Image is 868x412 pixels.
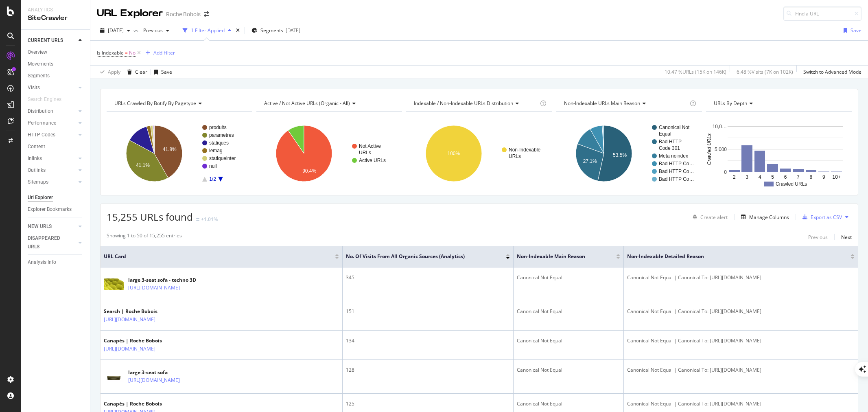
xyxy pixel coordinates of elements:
[562,97,688,110] h4: Non-Indexable URLs Main Reason
[808,234,828,241] div: Previous
[822,174,825,180] text: 9
[209,140,229,146] text: statiques
[517,274,620,281] div: Canonical Not Equal
[28,222,76,231] a: NEW URLS
[659,125,690,130] text: Canonical Not
[564,100,640,107] span: Non-Indexable URLs Main Reason
[128,284,180,292] a: [URL][DOMAIN_NAME]
[256,118,401,189] svg: A chart.
[107,118,251,189] svg: A chart.
[28,154,76,163] a: Inlinks
[104,278,124,290] img: main image
[517,400,620,408] div: Canonical Not Equal
[841,234,852,241] div: Next
[28,234,76,251] a: DISAPPEARED URLS
[28,258,84,267] a: Analysis Info
[346,366,510,374] div: 128
[832,174,840,180] text: 10+
[209,156,236,161] text: statiqueinter
[706,118,851,189] svg: A chart.
[196,218,199,221] img: Equal
[104,316,155,324] a: [URL][DOMAIN_NAME]
[28,48,47,57] div: Overview
[104,308,182,315] div: Search | Roche Bobois
[517,366,620,374] div: Canonical Not Equal
[28,36,76,45] a: CURRENT URLS
[659,176,694,182] text: Bad HTTP Co…
[517,337,620,344] div: Canonical Not Equal
[136,162,150,168] text: 41.1%
[28,234,69,251] div: DISAPPEARED URLS
[260,27,283,34] span: Segments
[28,72,84,80] a: Segments
[28,36,63,45] div: CURRENT URLS
[517,308,620,315] div: Canonical Not Equal
[627,253,838,260] span: Non-Indexable Detailed Reason
[28,60,53,68] div: Movements
[759,174,761,180] text: 4
[448,151,460,156] text: 100%
[771,174,774,180] text: 5
[803,68,861,75] div: Switch to Advanced Mode
[714,100,747,107] span: URLs by Depth
[28,131,55,139] div: HTTP Codes
[509,153,521,159] text: URLs
[797,174,800,180] text: 7
[28,131,76,139] a: HTTP Codes
[209,132,234,138] text: parametres
[262,97,395,110] h4: Active / Not Active URLs
[140,24,173,37] button: Previous
[346,400,510,408] div: 125
[28,205,72,214] div: Explorer Bookmarks
[406,118,551,189] svg: A chart.
[808,232,828,242] button: Previous
[712,124,726,129] text: 10,0…
[179,24,234,37] button: 1 Filter Applied
[811,214,842,221] div: Export as CSV
[204,11,209,17] div: arrow-right-arrow-left
[108,68,120,75] div: Apply
[104,371,124,382] img: main image
[97,49,124,56] span: Is Indexable
[627,400,855,408] div: Canonical Not Equal | Canonical To: [URL][DOMAIN_NAME]
[346,308,510,315] div: 151
[104,400,182,408] div: Canapés | Roche Bobois
[28,72,50,80] div: Segments
[28,154,42,163] div: Inlinks
[28,7,83,13] div: Analytics
[851,27,861,34] div: Save
[166,10,201,18] div: Roche Bobois
[108,27,124,34] span: 2025 Aug. 18th
[659,139,682,145] text: Bad HTTP
[153,49,175,56] div: Add Filter
[28,142,84,151] a: Content
[28,95,61,104] div: Search Engines
[706,134,712,165] text: Crawled URLs
[841,232,852,242] button: Next
[659,145,680,151] text: Code 301
[627,337,855,344] div: Canonical Not Equal | Canonical To: [URL][DOMAIN_NAME]
[28,119,76,127] a: Performance
[689,210,728,224] button: Create alert
[28,193,84,202] a: Url Explorer
[163,147,177,152] text: 41.8%
[556,118,701,189] div: A chart.
[97,7,163,20] div: URL Explorer
[665,68,726,75] div: 10.47 % URLs ( 15K on 146K )
[135,68,147,75] div: Clear
[613,152,627,158] text: 53.5%
[749,214,789,221] div: Manage Columns
[627,366,855,374] div: Canonical Not Equal | Canonical To: [URL][DOMAIN_NAME]
[133,27,140,34] span: vs
[784,174,787,180] text: 6
[114,100,196,107] span: URLs Crawled By Botify By pagetype
[28,83,40,92] div: Visits
[201,216,218,223] div: +1.01%
[659,153,688,159] text: Meta noindex
[286,27,300,34] div: [DATE]
[161,68,172,75] div: Save
[346,253,494,260] span: No. of Visits from All Organic Sources (Analytics)
[107,210,193,224] span: 15,255 URLs found
[28,95,70,104] a: Search Engines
